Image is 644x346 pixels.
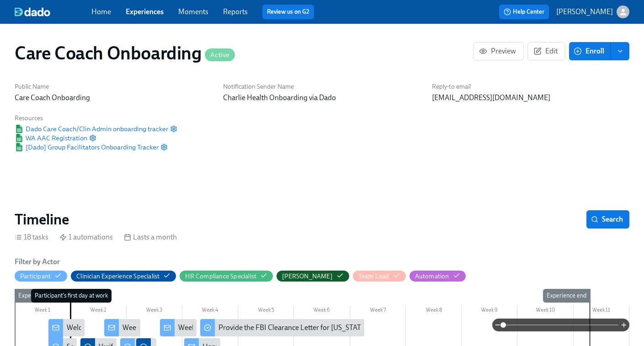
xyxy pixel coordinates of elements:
span: Search [593,215,623,224]
div: Experience end [543,289,590,303]
span: Dado Care Coach/Clin Admin onboarding tracker [15,124,168,133]
div: 18 tasks [15,232,48,242]
a: Experiences [126,7,164,16]
span: Preview [481,47,516,56]
a: Review us on G2 [267,7,309,16]
span: WA AAC Registration [15,133,87,143]
div: Hide Paige Eber [282,272,333,281]
button: Enroll [569,42,611,60]
h2: Timeline [15,210,69,229]
img: dado [15,7,50,16]
div: Week 1 [15,305,70,317]
a: Home [91,7,111,16]
button: Review us on G2 [262,5,314,19]
div: Week 3 [127,305,182,317]
div: Hide Automation [415,272,449,281]
button: Search [586,210,629,229]
button: HR Compliance Specialist [180,271,273,282]
div: Participant's first day at work [31,289,112,303]
div: Hide HR Compliance Specialist [185,272,256,281]
a: Moments [178,7,208,16]
p: [EMAIL_ADDRESS][DOMAIN_NAME] [432,93,629,103]
div: Week 10 [517,305,573,317]
button: Preview [473,42,524,60]
button: Team Lead [353,271,406,282]
button: [PERSON_NAME] [277,271,349,282]
div: Lasts a month [124,232,177,242]
a: Google Sheet[Dado] Group Facilitators Onboarding Tracker [15,143,159,152]
h6: Resources [15,114,177,122]
button: Participant [15,271,67,282]
span: Enroll [575,47,604,56]
h6: Filter by Actor [15,257,60,267]
div: Week 5 [238,305,294,317]
p: Care Coach Onboarding [15,93,212,103]
div: Hide Team Lead [358,272,389,281]
a: Google SheetWA AAC Registration [15,133,87,143]
a: dado [15,7,91,16]
p: [PERSON_NAME] [556,7,613,17]
div: Week 11 [574,305,629,317]
div: Hide Clinician Experience Specialist [76,272,160,281]
img: Google Sheet [15,125,24,133]
img: Google Sheet [15,134,24,142]
img: Google Sheet [15,143,24,151]
button: Edit [527,42,565,60]
p: Charlie Health Onboarding via Dado [223,93,420,103]
h1: Care Coach Onboarding [15,42,235,64]
span: Active [205,52,235,59]
span: Help Center [504,7,544,16]
div: Week 7 [350,305,406,317]
div: 1 automations [59,232,113,242]
span: Edit [535,47,558,56]
div: Week 4 [182,305,238,317]
h6: Notification Sender Name [223,82,420,91]
div: Experience start [15,289,64,303]
div: Week 8 [406,305,462,317]
button: Automation [410,271,466,282]
h6: Public Name [15,82,212,91]
div: Week 2 [70,305,126,317]
button: [PERSON_NAME] [556,5,629,18]
div: Week 6 [294,305,350,317]
button: Help Center [499,5,549,19]
a: Reports [223,7,248,16]
div: Week 9 [462,305,517,317]
span: [Dado] Group Facilitators Onboarding Tracker [15,143,159,152]
a: Google SheetDado Care Coach/Clin Admin onboarding tracker [15,124,168,133]
button: Clinician Experience Specialist [71,271,176,282]
button: enroll [611,42,629,60]
h6: Reply-to email [432,82,629,91]
div: Hide Participant [20,272,51,281]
